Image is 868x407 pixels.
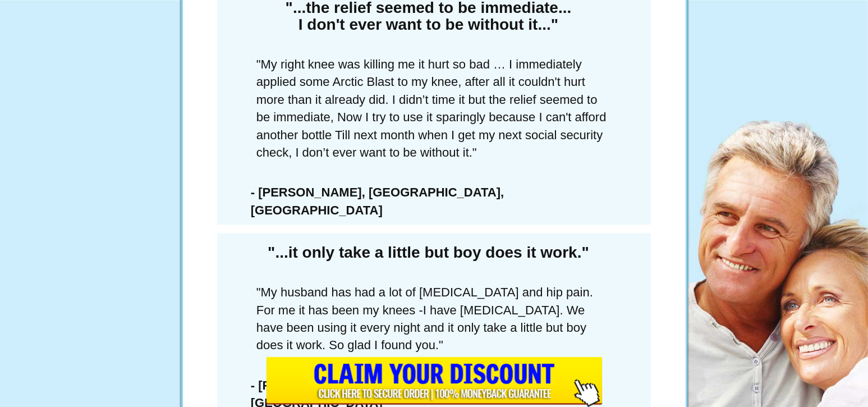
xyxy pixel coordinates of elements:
[251,185,504,217] strong: - [PERSON_NAME], [GEOGRAPHIC_DATA], [GEOGRAPHIC_DATA]
[266,357,603,407] input: Submit
[223,50,646,167] p: "My right knee was killing me it hurt so bad … I immediately applied some Arctic Blast to my knee...
[223,278,646,360] p: "My husband has had a lot of [MEDICAL_DATA] and hip pain. For me it has been my knees -I have [ME...
[268,244,589,261] strong: "...it only take a little but boy does it work."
